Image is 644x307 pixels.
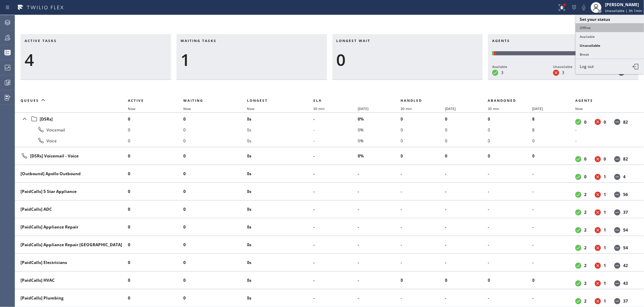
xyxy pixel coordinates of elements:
div: Available: 3 [492,51,494,55]
li: 0 [401,113,445,124]
li: - [401,293,445,304]
li: - [533,168,575,179]
li: 0 [445,124,488,135]
li: 0 [445,113,488,124]
dt: Unavailable [595,192,601,198]
dd: 1 [604,263,606,268]
li: 0 [445,135,488,146]
dd: 0 [604,156,606,162]
div: 4 [25,50,167,70]
li: - [575,135,636,146]
dt: Offline [614,174,620,180]
span: Waiting tasks [181,38,216,43]
dd: 54 [623,245,628,251]
li: 0 [401,124,445,135]
dd: 1 [604,209,606,215]
li: 0% [358,124,400,135]
li: 0 [183,135,247,146]
li: 0% [358,151,400,162]
li: - [533,293,575,304]
li: 0 [128,257,183,268]
li: - [488,168,533,179]
dt: Offline [614,119,620,125]
span: Handled [401,98,422,103]
div: [PaidCalls] ADC [21,206,122,212]
dd: 0 [584,156,587,162]
li: 0 [183,151,247,162]
span: [DATE] [358,106,368,111]
li: - [488,239,533,250]
dt: Offline [614,298,620,304]
div: [PaidCalls] Appliance Repair [GEOGRAPHIC_DATA] [21,242,122,248]
div: [PaidCalls] 5 Star Appliance [21,189,122,194]
span: 30 min [313,106,325,111]
dd: 1 [604,280,606,286]
li: 0 [401,151,445,162]
dd: 82 [623,156,628,162]
div: [DSRs] [21,114,122,124]
dt: Available [492,70,498,76]
dd: 1 [604,227,606,233]
li: 0 [128,293,183,304]
li: 0 [488,151,533,162]
li: 0 [128,124,183,135]
li: - [313,222,358,233]
li: 0 [183,186,247,197]
div: Voicemail [21,126,122,134]
li: 0 [128,168,183,179]
li: 0 [183,257,247,268]
li: - [488,204,533,215]
dd: 0 [584,174,587,180]
dt: Available [575,174,581,180]
li: - [313,186,358,197]
div: [PaidCalls] Electricians [21,260,122,265]
li: - [401,186,445,197]
li: - [575,124,636,135]
li: - [401,239,445,250]
dd: 0 [584,119,587,125]
dt: Unavailable [553,70,559,76]
li: - [313,135,358,146]
div: [PaidCalls] Plumbing [21,295,122,301]
li: 0 [128,239,183,250]
span: Unavailable | 3h 1min [605,8,642,13]
div: Voice [21,137,122,145]
dt: Unavailable [595,119,601,125]
div: [PaidCalls] HVAC [21,277,122,283]
dt: Offline [614,245,620,251]
li: - [401,168,445,179]
dd: 0 [604,119,606,125]
li: - [445,204,488,215]
li: - [445,168,488,179]
li: 0 [488,275,533,286]
li: 0s [247,204,314,215]
dt: Unavailable [595,263,601,269]
dt: Offline [614,209,620,215]
li: 0% [358,135,400,146]
li: 0 [183,293,247,304]
span: SLA [313,98,322,103]
li: 0s [247,168,314,179]
li: 0 [183,275,247,286]
li: 0s [247,222,314,233]
li: 0 [128,204,183,215]
dt: Offline [614,227,620,233]
dd: 2 [584,192,587,197]
li: - [445,257,488,268]
div: 1 [181,50,323,70]
li: 0 [401,135,445,146]
li: - [313,204,358,215]
li: 0s [247,151,314,162]
dd: 56 [623,192,628,197]
span: 30 min [488,106,499,111]
span: Now [247,106,255,111]
li: - [445,239,488,250]
span: Active [128,98,144,103]
span: Longest wait [337,38,371,43]
dt: Offline [614,192,620,198]
dd: 2 [584,280,587,286]
dd: 2 [584,263,587,268]
dd: 42 [623,263,628,268]
dt: Available [575,209,581,215]
span: Now [128,106,135,111]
